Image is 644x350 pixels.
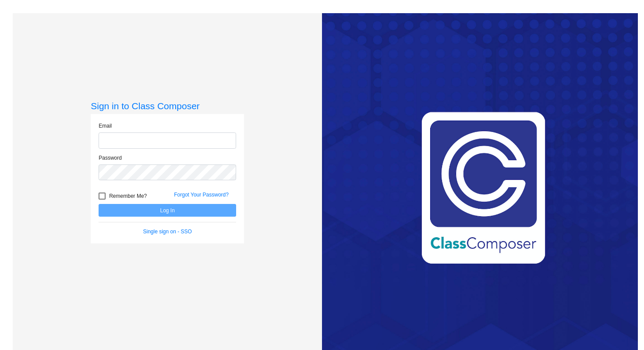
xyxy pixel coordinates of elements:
label: Email [99,122,112,130]
label: Password [99,154,122,162]
a: Single sign on - SSO [143,229,192,235]
h3: Sign in to Class Composer [91,100,244,111]
a: Forgot Your Password? [174,192,229,198]
span: Remember Me? [109,191,147,201]
button: Log In [99,204,236,217]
